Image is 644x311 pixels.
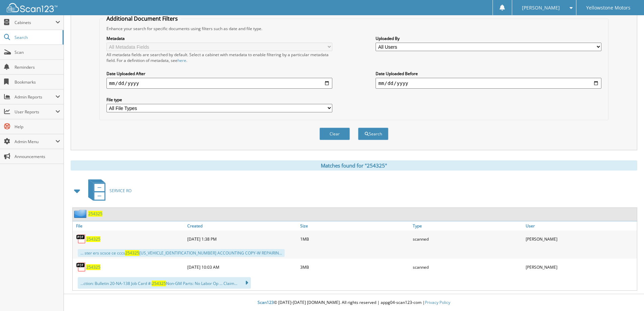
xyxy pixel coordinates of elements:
div: ... ster ers scsce ce cccs [US_VEHICLE_IDENTIFICATION_NUMBER] ACCOUNTING COPY-W REPAIRIN... [78,249,285,257]
span: Admin Reports [15,94,55,100]
img: scan123-logo-white.svg [7,3,57,12]
div: [DATE] 10:03 AM [186,260,299,274]
div: 3MB [299,260,411,274]
span: 254325 [125,250,139,256]
div: [DATE] 1:38 PM [186,232,299,246]
a: File [73,221,186,230]
div: scanned [411,260,524,274]
a: User [524,221,637,230]
img: PDF.png [76,234,86,244]
span: Cabinets [15,20,55,25]
div: [PERSON_NAME] [524,232,637,246]
a: Type [411,221,524,230]
img: PDF.png [76,262,86,272]
span: Reminders [15,64,60,70]
div: Matches found for "254325" [71,160,637,171]
span: SERVICE RO [110,188,132,194]
a: Privacy Policy [425,299,450,305]
div: scanned [411,232,524,246]
a: 254325 [88,211,102,217]
label: File type [106,97,332,103]
a: Size [299,221,411,230]
a: here [177,58,186,63]
input: start [106,78,332,89]
div: 1MB [299,232,411,246]
img: folder2.png [74,209,88,218]
input: end [376,78,601,89]
span: Scan123 [258,299,274,305]
a: SERVICE RO [84,177,132,204]
span: 254325 [152,281,166,286]
button: Search [358,128,388,140]
span: Admin Menu [15,139,55,145]
a: 254325 [86,264,100,270]
span: Scan [15,49,60,55]
span: [PERSON_NAME] [522,6,560,10]
label: Uploaded By [376,36,601,41]
div: Enhance your search for specific documents using filters such as date and file type. [103,26,605,31]
a: Created [186,221,299,230]
iframe: Chat Widget [610,279,644,311]
div: [PERSON_NAME] [524,260,637,274]
label: Metadata [106,36,332,41]
span: Search [15,35,59,40]
span: Help [15,124,60,130]
span: Bookmarks [15,79,60,85]
span: Yellowstone Motors [586,6,630,10]
span: User Reports [15,109,55,115]
div: All metadata fields are searched by default. Select a cabinet with metadata to enable filtering b... [106,52,332,63]
div: ...ction: Bulletin 20-NA-138 Job Card #: Non-GM Parts: No Labor Op ... Claim... [78,277,251,289]
a: 254325 [86,236,100,242]
span: Announcements [15,154,60,159]
button: Clear [319,128,350,140]
label: Date Uploaded Before [376,71,601,76]
legend: Additional Document Filters [103,15,181,22]
div: © [DATE]-[DATE] [DOMAIN_NAME]. All rights reserved | appg04-scan123-com | [64,294,644,311]
label: Date Uploaded After [106,71,332,76]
